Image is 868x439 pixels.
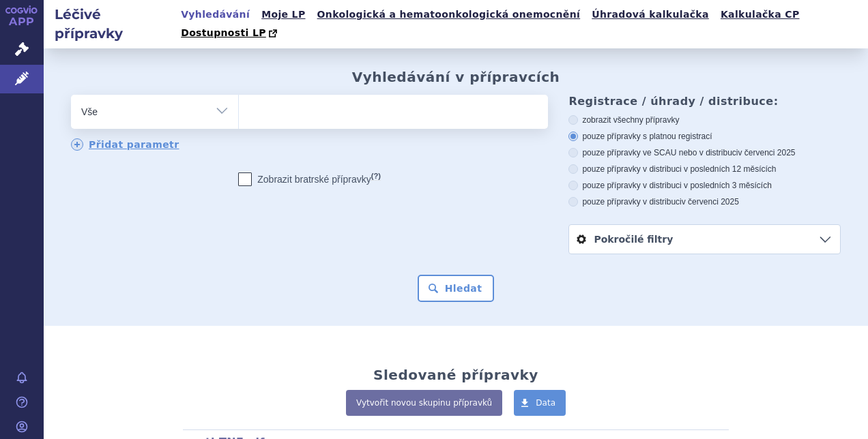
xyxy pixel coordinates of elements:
[71,138,179,151] a: Přidat parametr
[257,5,309,24] a: Moje LP
[371,172,381,181] abbr: (?)
[682,197,739,207] span: v červenci 2025
[568,196,841,207] label: pouze přípravky v distribuci
[588,5,713,24] a: Úhradová kalkulačka
[44,5,177,43] h2: Léčivé přípravky
[346,390,502,416] a: Vytvořit novou skupinu přípravků
[177,24,284,43] a: Dostupnosti LP
[418,275,495,302] button: Hledat
[568,115,841,125] label: zobrazit všechny přípravky
[536,398,555,408] span: Data
[568,131,841,142] label: pouze přípravky s platnou registrací
[181,27,266,38] span: Dostupnosti LP
[569,225,840,254] a: Pokročilé filtry
[738,148,795,157] span: v červenci 2025
[568,164,841,175] label: pouze přípravky v distribuci v posledních 12 měsících
[568,180,841,191] label: pouze přípravky v distribuci v posledních 3 měsících
[177,5,254,24] a: Vyhledávání
[373,367,538,383] h2: Sledované přípravky
[717,5,804,24] a: Kalkulačka CP
[568,95,841,108] h3: Registrace / úhrady / distribuce:
[568,147,841,158] label: pouze přípravky ve SCAU nebo v distribuci
[313,5,585,24] a: Onkologická a hematoonkologická onemocnění
[238,172,381,186] label: Zobrazit bratrské přípravky
[352,69,560,85] h2: Vyhledávání v přípravcích
[514,390,566,416] a: Data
